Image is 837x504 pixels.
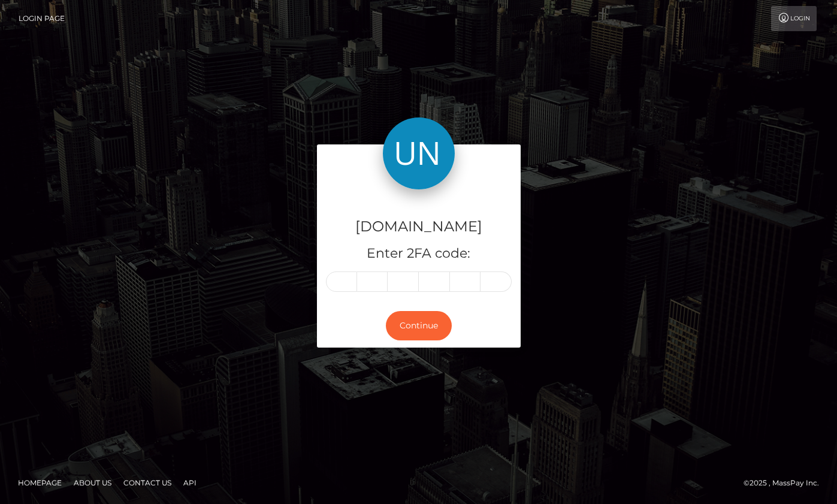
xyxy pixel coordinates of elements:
a: API [179,473,201,492]
a: Login [771,6,817,31]
div: © 2025 , MassPay Inc. [744,476,828,490]
h5: Enter 2FA code: [326,245,512,263]
a: Homepage [13,473,67,492]
img: Unlockt.me [383,117,455,189]
h4: [DOMAIN_NAME] [326,216,512,237]
button: Continue [386,311,452,340]
a: Contact Us [119,473,176,492]
a: Login Page [19,6,65,31]
a: About Us [69,473,116,492]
